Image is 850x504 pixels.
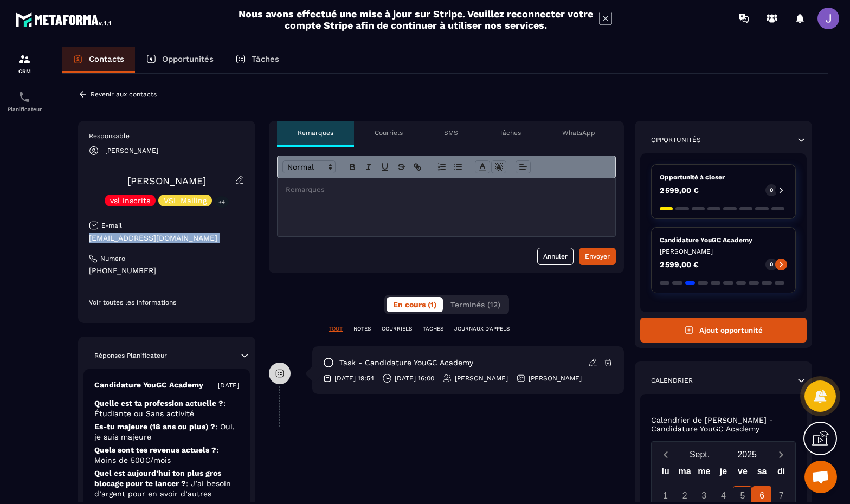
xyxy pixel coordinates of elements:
p: task - Candidature YouGC Academy [339,358,473,368]
button: Terminés (12) [444,297,507,312]
p: Calendrier de [PERSON_NAME] - Candidature YouGC Academy [651,416,796,433]
p: Candidature YouGC Academy [94,380,203,390]
div: ve [733,464,752,483]
div: je [714,464,733,483]
a: Ouvrir le chat [804,461,837,493]
p: +4 [215,196,229,208]
p: Tâches [252,54,279,64]
p: JOURNAUX D'APPELS [454,325,510,333]
p: WhatsApp [562,128,595,137]
h2: Nous avons effectué une mise à jour sur Stripe. Veuillez reconnecter votre compte Stripe afin de ... [238,8,594,31]
p: 0 [770,261,773,268]
div: lu [656,464,675,483]
p: Réponses Planificateur [94,351,167,360]
button: Annuler [537,248,574,265]
span: Terminés (12) [450,300,500,309]
p: [PERSON_NAME] [660,247,787,256]
p: VSL Mailing [164,197,207,204]
p: Opportunité à closer [660,173,787,182]
div: di [771,464,791,483]
p: Quelle est ta profession actuelle ? [94,398,239,419]
p: COURRIELS [382,325,412,333]
p: [PHONE_NUMBER] [89,266,244,276]
button: En cours (1) [387,297,443,312]
p: Calendrier [651,376,693,385]
span: En cours (1) [393,300,436,309]
img: formation [18,53,31,66]
p: E-mail [101,221,122,230]
p: SMS [444,128,458,137]
div: sa [752,464,772,483]
a: formationformationCRM [3,44,46,82]
p: [PERSON_NAME] [529,374,582,383]
p: Quels sont tes revenus actuels ? [94,445,239,466]
a: Tâches [224,47,290,73]
p: vsl inscrits [110,197,150,204]
p: [DATE] [218,381,239,390]
p: [PERSON_NAME] [105,147,158,154]
p: Opportunités [162,54,214,64]
p: Numéro [100,254,125,263]
p: [PERSON_NAME] [455,374,508,383]
a: [PERSON_NAME] [127,175,206,186]
button: Open months overlay [676,445,724,464]
button: Envoyer [579,248,616,265]
img: logo [15,10,113,29]
p: [EMAIL_ADDRESS][DOMAIN_NAME] [89,233,244,243]
p: 2 599,00 € [660,261,699,268]
p: Courriels [375,128,403,137]
p: Tâches [499,128,521,137]
p: Responsable [89,132,244,140]
p: NOTES [353,325,371,333]
p: Es-tu majeure (18 ans ou plus) ? [94,422,239,442]
div: Envoyer [585,251,610,262]
button: Open years overlay [723,445,771,464]
p: TÂCHES [423,325,443,333]
button: Previous month [656,447,676,462]
p: Remarques [298,128,333,137]
img: scheduler [18,91,31,104]
button: Ajout opportunité [640,318,807,343]
p: 2 599,00 € [660,186,699,194]
a: schedulerschedulerPlanificateur [3,82,46,120]
p: TOUT [329,325,343,333]
p: Revenir aux contacts [91,91,157,98]
p: Opportunités [651,135,701,144]
p: Contacts [89,54,124,64]
a: Contacts [62,47,135,73]
a: Opportunités [135,47,224,73]
p: Voir toutes les informations [89,298,244,307]
button: Next month [771,447,791,462]
div: me [694,464,714,483]
div: ma [675,464,694,483]
p: [DATE] 16:00 [395,374,434,383]
p: Planificateur [3,106,46,112]
p: [DATE] 19:54 [334,374,374,383]
p: Candidature YouGC Academy [660,236,787,244]
p: CRM [3,68,46,74]
p: Quel est aujourd’hui ton plus gros blocage pour te lancer ? [94,468,239,499]
p: 0 [770,186,773,194]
